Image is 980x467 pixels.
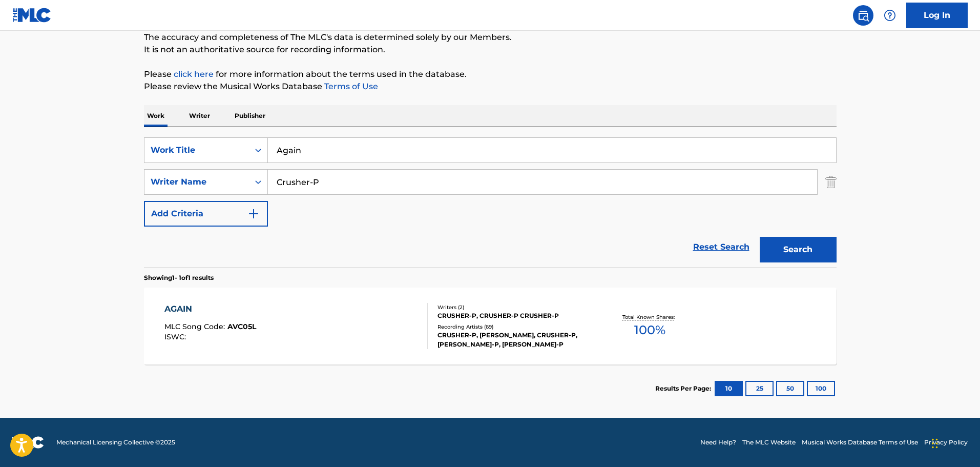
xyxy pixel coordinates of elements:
button: 100 [807,381,835,396]
div: Work Title [151,144,243,156]
a: The MLC Website [742,438,796,447]
a: Log In [906,3,968,28]
p: Writer [186,105,213,127]
span: AVC05L [227,322,256,331]
p: Results Per Page: [655,384,714,393]
a: Need Help? [700,438,736,447]
p: Showing 1 - 1 of 1 results [144,273,214,282]
div: AGAIN [164,303,256,315]
a: Terms of Use [322,82,378,91]
button: Search [760,237,837,262]
p: Please review the Musical Works Database [144,80,837,93]
img: logo [12,436,44,449]
a: Public Search [853,5,873,26]
p: Work [144,105,168,127]
div: Drag [932,428,938,459]
p: Total Known Shares: [622,313,677,321]
button: 50 [776,381,804,396]
div: CRUSHER-P, CRUSHER-P CRUSHER-P [437,311,592,320]
img: MLC Logo [12,8,52,23]
span: 100 % [634,321,665,339]
span: MLC Song Code : [164,322,227,331]
a: Privacy Policy [924,438,968,447]
button: 25 [745,381,774,396]
a: Musical Works Database Terms of Use [802,438,918,447]
iframe: Chat Widget [929,418,980,467]
div: CRUSHER-P, [PERSON_NAME], CRUSHER-P, [PERSON_NAME]-P, [PERSON_NAME]-P [437,331,592,349]
a: AGAINMLC Song Code:AVC05LISWC:Writers (2)CRUSHER-P, CRUSHER-P CRUSHER-PRecording Artists (69)CRUS... [144,288,837,364]
p: It is not an authoritative source for recording information. [144,44,837,56]
span: ISWC : [164,332,189,341]
span: Mechanical Licensing Collective © 2025 [56,438,175,447]
form: Search Form [144,137,837,268]
div: Writers ( 2 ) [437,303,592,311]
button: 10 [715,381,743,396]
a: Reset Search [688,236,755,258]
button: Add Criteria [144,201,268,227]
p: Please for more information about the terms used in the database. [144,68,837,80]
div: Writer Name [151,176,243,188]
img: help [884,9,896,22]
img: Delete Criterion [825,169,837,195]
img: 9d2ae6d4665cec9f34b9.svg [247,208,260,220]
div: Help [880,5,900,26]
p: The accuracy and completeness of The MLC's data is determined solely by our Members. [144,31,837,44]
p: Publisher [232,105,268,127]
a: click here [174,69,214,79]
div: Recording Artists ( 69 ) [437,323,592,331]
img: search [857,9,869,22]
